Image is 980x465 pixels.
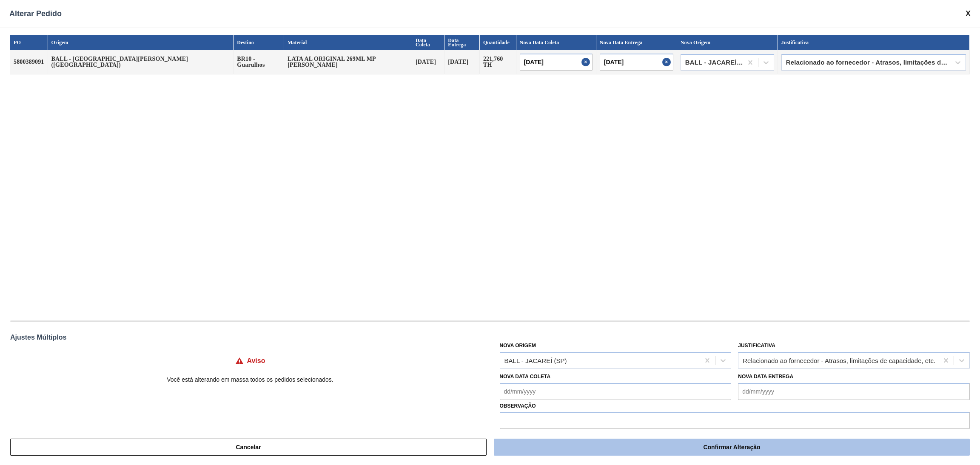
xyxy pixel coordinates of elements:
p: Você está alterando em massa todos os pedidos selecionados. [10,376,490,383]
td: LATA AL ORIGINAL 269ML MP [PERSON_NAME] [284,50,412,74]
th: Nova Data Entrega [596,35,677,50]
div: BALL - JACAREÍ (SP) [504,357,567,364]
td: BALL - [GEOGRAPHIC_DATA][PERSON_NAME] ([GEOGRAPHIC_DATA]) [48,50,234,74]
label: Nova Origem [500,343,536,349]
th: Justificativa [778,35,970,50]
label: Nova Data Entrega [738,374,793,380]
h4: Aviso [247,357,265,365]
th: Quantidade [480,35,516,50]
input: dd/mm/yyyy [500,383,732,400]
button: Close [581,54,593,71]
div: Relacionado ao fornecedor - Atrasos, limitações de capacidade, etc. [786,60,951,65]
td: 221,760 TH [480,50,516,74]
td: 5800389091 [10,50,48,74]
td: BR10 - Guarulhos [234,50,284,74]
div: Ajustes Múltiplos [10,334,970,341]
input: dd/mm/yyyy [738,383,970,400]
label: Justificativa [738,343,775,349]
button: Confirmar Alteração [494,439,970,456]
th: Data Entrega [444,35,480,50]
button: Close [662,54,673,71]
button: Cancelar [10,439,487,456]
label: Observação [500,400,970,412]
th: Material [284,35,412,50]
label: Nova Data Coleta [500,374,551,380]
th: Origem [48,35,234,50]
th: Nova Origem [677,35,778,50]
td: [DATE] [444,50,480,74]
div: BALL - JACAREÍ (SP) [685,60,744,65]
td: [DATE] [412,50,444,74]
input: dd/mm/yyyy [520,54,593,71]
th: Nova Data Coleta [516,35,596,50]
th: Destino [234,35,284,50]
span: Alterar Pedido [9,9,62,18]
th: Data Coleta [412,35,444,50]
input: dd/mm/yyyy [600,54,673,71]
th: PO [10,35,48,50]
div: Relacionado ao fornecedor - Atrasos, limitações de capacidade, etc. [743,357,935,364]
